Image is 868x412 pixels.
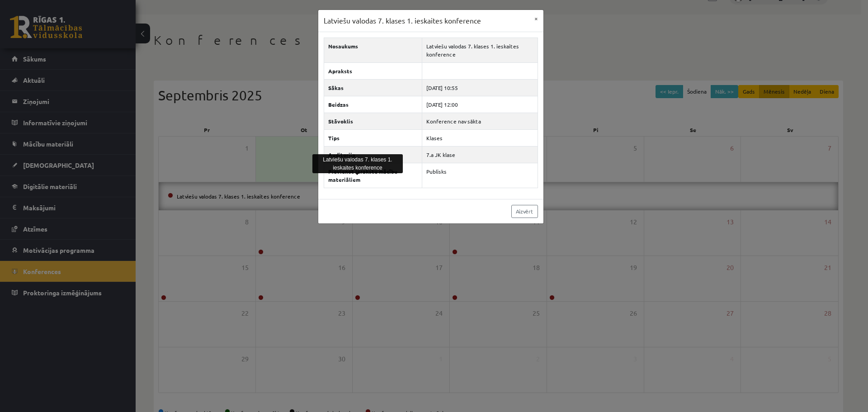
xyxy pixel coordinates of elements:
[324,113,422,129] th: Stāvoklis
[422,38,538,62] td: Latviešu valodas 7. klases 1. ieskaites konference
[422,79,538,96] td: [DATE] 10:55
[324,62,422,79] th: Apraksts
[529,10,543,27] button: ×
[312,154,403,173] div: Latviešu valodas 7. klases 1. ieskaites konference
[422,96,538,113] td: [DATE] 12:00
[422,163,538,188] td: Publisks
[324,38,422,62] th: Nosaukums
[324,146,422,163] th: Auditorija
[324,79,422,96] th: Sākas
[324,163,422,188] th: Pievienot ierakstu mācību materiāliem
[422,129,538,146] td: Klases
[422,146,538,163] td: 7.a JK klase
[324,96,422,113] th: Beidzas
[511,205,538,218] a: Aizvērt
[324,129,422,146] th: Tips
[422,113,538,129] td: Konference nav sākta
[324,15,481,26] h3: Latviešu valodas 7. klases 1. ieskaites konference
